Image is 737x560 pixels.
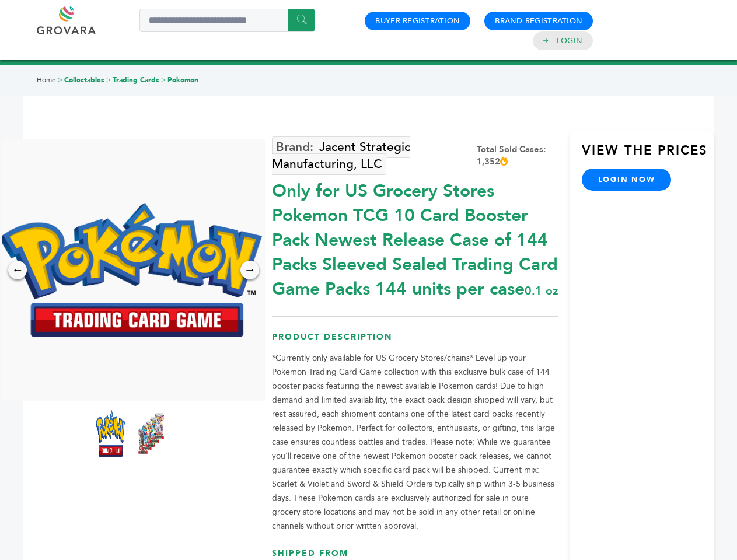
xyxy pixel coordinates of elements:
[139,9,315,32] input: Search a product or brand...
[582,142,714,169] h3: View the Prices
[477,143,558,168] div: Total Sold Cases: 1,352
[272,136,410,175] a: Jacent Strategic Manufacturing, LLC
[495,16,582,26] a: Brand Registration
[167,75,198,85] a: Pokemon
[58,75,62,85] span: >
[557,36,582,46] a: Login
[106,75,111,85] span: >
[272,331,558,352] h3: Product Description
[272,351,558,533] p: *Currently only available for US Grocery Stores/chains* Level up your Pokémon Trading Card Game c...
[8,261,27,279] div: ←
[113,75,159,85] a: Trading Cards
[375,16,460,26] a: Buyer Registration
[240,261,259,279] div: →
[272,173,558,302] div: Only for US Grocery Stores Pokemon TCG 10 Card Booster Pack Newest Release Case of 144 Packs Slee...
[96,410,125,457] img: *Only for US Grocery Stores* Pokemon TCG 10 Card Booster Pack – Newest Release (Case of 144 Packs...
[137,410,166,457] img: *Only for US Grocery Stores* Pokemon TCG 10 Card Booster Pack – Newest Release (Case of 144 Packs...
[525,283,558,299] span: 0.1 oz
[582,169,672,191] a: login now
[64,75,104,85] a: Collectables
[161,75,166,85] span: >
[37,75,56,85] a: Home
